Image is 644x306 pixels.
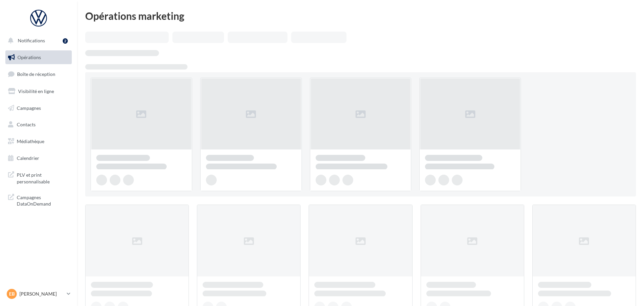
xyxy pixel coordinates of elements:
[17,71,55,77] span: Boîte de réception
[19,291,64,297] p: [PERSON_NAME]
[5,288,72,300] a: EB [PERSON_NAME]
[4,190,73,210] a: Campagnes DataOnDemand
[9,291,15,297] span: EB
[4,101,73,115] a: Campagnes
[4,151,73,165] a: Calendrier
[17,122,36,127] span: Contacts
[17,170,69,185] span: PLV et print personnalisable
[17,155,39,161] span: Calendrier
[17,193,69,207] span: Campagnes DataOnDemand
[17,105,41,111] span: Campagnes
[4,134,73,148] a: Médiathèque
[4,67,73,81] a: Boîte de réception
[17,54,41,60] span: Opérations
[4,118,73,132] a: Contacts
[85,11,636,21] div: Opérations marketing
[63,38,68,44] div: 2
[4,84,73,98] a: Visibilité en ligne
[4,50,73,64] a: Opérations
[17,138,44,144] span: Médiathèque
[4,168,73,187] a: PLV et print personnalisable
[4,34,70,48] button: Notifications 2
[18,88,54,94] span: Visibilité en ligne
[18,38,45,43] span: Notifications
